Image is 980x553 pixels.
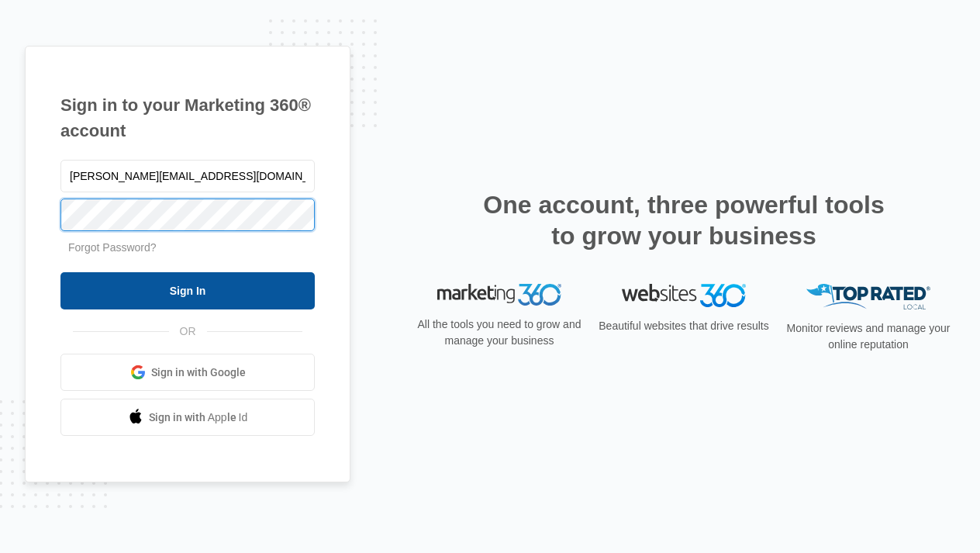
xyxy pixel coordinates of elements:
a: Forgot Password? [68,241,157,254]
img: Marketing 360 [437,284,561,306]
span: OR [169,323,207,340]
input: Sign In [60,272,315,309]
h1: Sign in to your Marketing 360® account [60,92,315,143]
h2: One account, three powerful tools to grow your business [478,189,889,251]
input: Email [60,160,315,192]
p: Beautiful websites that drive results [597,318,771,334]
img: Websites 360 [622,284,746,306]
span: Sign in with Google [151,365,246,381]
a: Sign in with Apple Id [60,399,315,436]
p: All the tools you need to grow and manage your business [412,316,586,349]
img: Top Rated Local [806,284,930,309]
span: Sign in with Apple Id [149,410,248,426]
a: Sign in with Google [60,354,315,391]
p: Monitor reviews and manage your online reputation [782,320,955,353]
